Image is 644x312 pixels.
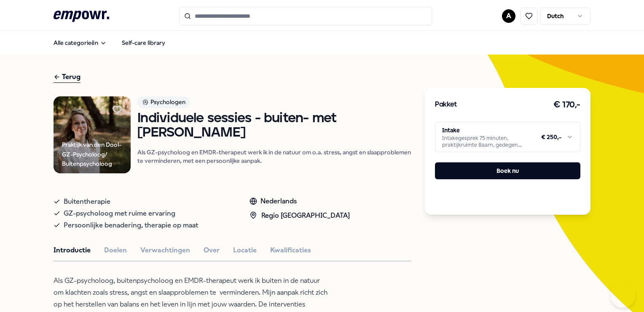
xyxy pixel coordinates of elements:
[54,96,131,174] img: Product Image
[137,111,411,140] h1: Individuele sessies - buiten- met [PERSON_NAME]
[104,245,127,256] button: Doelen
[435,162,580,179] button: Boek nu
[502,9,515,23] button: A
[62,140,131,168] div: Praktijk van den Dool- GZ-Psycholoog/ Buitenpsycholoog
[435,99,457,110] h3: Pakket
[553,98,580,112] h3: € 170,-
[54,245,91,256] button: Introductie
[137,96,190,108] div: Psychologen
[64,208,175,219] span: GZ-psycholoog met ruime ervaring
[610,282,636,308] iframe: Help Scout Beacon - Open
[64,219,198,231] span: Persoonlijke benadering, therapie op maat
[54,71,80,83] div: Terug
[137,148,411,165] p: Als GZ-psycholoog en EMDR-therapeut werk ik in de natuur om o.a. stress, angst en slaapproblemen ...
[270,245,311,256] button: Kwalificaties
[179,7,432,25] input: Search for products, categories or subcategories
[115,34,172,51] a: Self-care library
[64,196,110,208] span: Buitentherapie
[47,34,113,51] button: Alle categorieën
[137,96,411,111] a: Psychologen
[47,34,172,51] nav: Main
[204,245,220,256] button: Over
[250,196,350,207] div: Nederlands
[140,245,190,256] button: Verwachtingen
[233,245,257,256] button: Locatie
[250,210,350,221] div: Regio [GEOGRAPHIC_DATA]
